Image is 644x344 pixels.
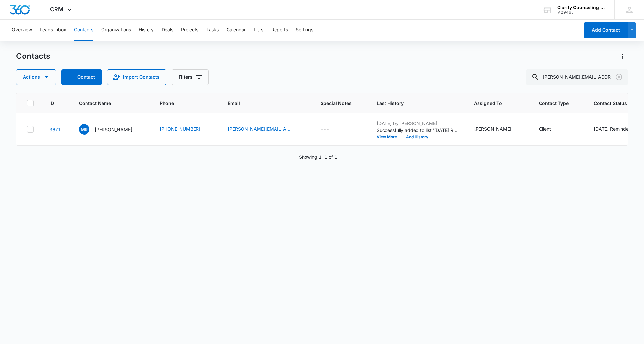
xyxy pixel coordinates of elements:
button: Projects [181,20,198,41]
a: [PHONE_NUMBER] [160,125,200,132]
div: --- [321,125,329,133]
button: Add History [401,135,433,139]
a: Navigate to contact details page for Michelle Richards [49,127,61,132]
div: account name [557,5,605,10]
div: Email - michelle@gigglesdaycareinc.com - Select to Edit Field [228,125,305,133]
div: Contact Type - Client - Select to Edit Field [539,125,563,133]
button: Calendar [227,20,246,41]
button: Deals [162,20,173,41]
span: Contact Type [539,100,569,106]
span: Assigned To [474,100,514,106]
div: Assigned To - Morgan DiGirolamo - Select to Edit Field [474,125,523,133]
div: Contact Name - Michelle Richards - Select to Edit Field [79,124,144,135]
p: [DATE] by [PERSON_NAME] [377,120,458,127]
button: Add Contact [584,22,628,38]
p: Successfully added to list '[DATE] Reminder Email '. [377,127,458,134]
span: ID [49,100,54,106]
span: Special Notes [321,100,352,106]
button: Settings [296,20,313,41]
button: Actions [16,69,56,85]
button: View More [377,135,401,139]
span: MR [79,124,89,135]
div: Client [539,125,551,132]
button: Overview [12,20,32,41]
p: Showing 1-1 of 1 [299,154,337,160]
a: [PERSON_NAME][EMAIL_ADDRESS][DOMAIN_NAME] [228,125,293,132]
div: Special Notes - - Select to Edit Field [321,125,341,133]
button: Filters [172,69,209,85]
button: History [139,20,154,41]
button: Clear [614,72,624,82]
button: Add Contact [61,69,102,85]
button: Organizations [101,20,131,41]
div: Phone - (910) 232-2681 - Select to Edit Field [160,125,212,133]
h1: Contacts [16,51,50,61]
span: Email [228,100,295,106]
p: [PERSON_NAME] [95,126,132,133]
input: Search Contacts [526,69,628,85]
button: Lists [254,20,263,41]
button: Reports [271,20,288,41]
button: Leads Inbox [40,20,66,41]
span: CRM [50,6,64,13]
button: Actions [618,51,628,61]
span: Last History [377,100,449,106]
div: account id [557,10,605,15]
button: Import Contacts [107,69,166,85]
button: Contacts [74,20,93,41]
span: Contact Name [79,100,134,106]
button: Tasks [206,20,219,41]
div: [PERSON_NAME] [474,125,511,132]
span: Phone [160,100,203,106]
